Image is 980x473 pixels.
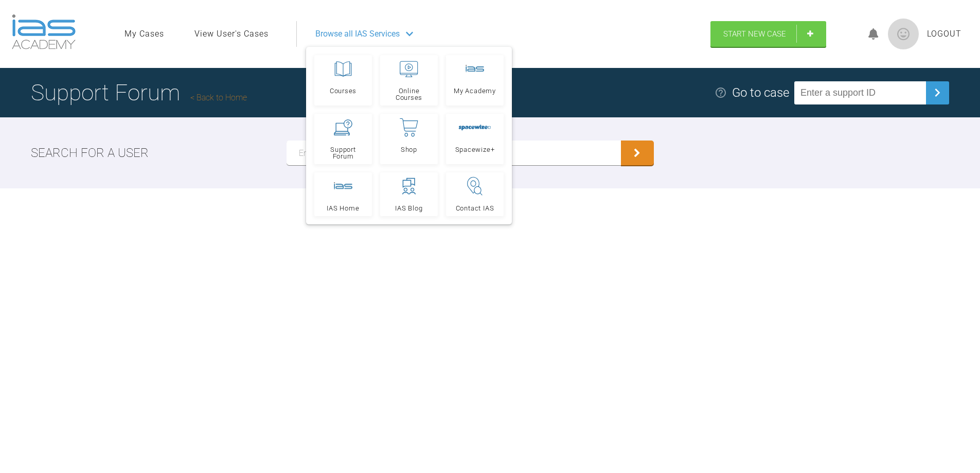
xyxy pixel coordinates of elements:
span: IAS Home [327,205,359,212]
h1: Support Forum [31,75,247,111]
img: logo-light.3e3ef733.png [12,14,76,49]
span: Online Courses [385,87,433,101]
span: My Academy [454,87,496,94]
span: IAS Blog [395,205,422,212]
a: IAS Home [314,172,372,216]
a: Back to Home [190,93,247,102]
h2: Search for a user [31,143,149,163]
a: My Academy [446,55,504,106]
img: chevronRight.28bd32b0.svg [929,84,946,101]
a: View User's Cases [194,27,269,41]
a: Logout [927,27,961,41]
a: Online Courses [380,55,438,106]
img: profile.png [888,19,919,49]
span: Spacewize+ [455,146,495,153]
span: Courses [330,87,357,94]
a: Shop [380,114,438,164]
img: help.e70b9f3d.svg [715,86,727,99]
div: Go to case [732,83,789,102]
span: Start New Case [723,29,786,39]
a: Start New Case [710,21,826,47]
a: Support Forum [314,114,372,164]
input: Enter a support ID [794,81,926,104]
a: My Cases [124,27,164,41]
span: Support Forum [319,146,367,160]
span: Shop [401,146,417,153]
a: Spacewize+ [446,114,504,164]
a: Contact IAS [446,172,504,216]
a: Courses [314,55,372,106]
span: Browse all IAS Services [315,27,400,41]
span: Contact IAS [456,205,494,212]
input: Enter a user's name [287,141,621,165]
a: IAS Blog [380,172,438,216]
